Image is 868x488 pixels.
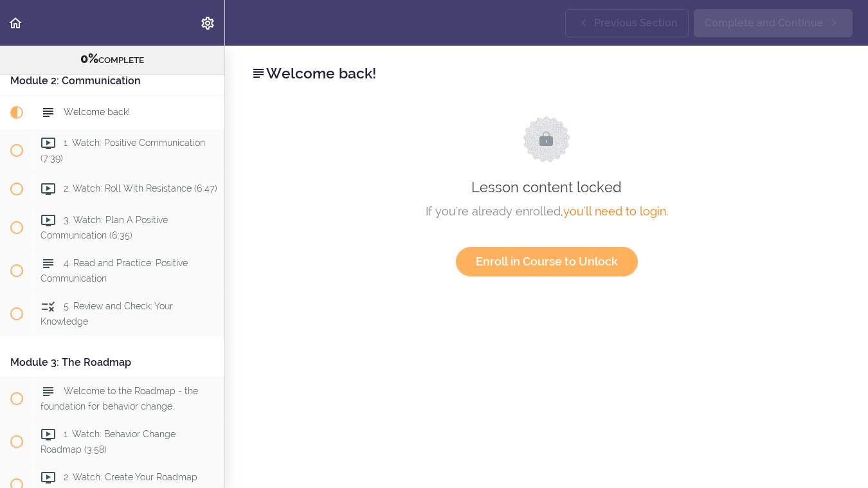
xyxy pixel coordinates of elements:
div: If you're already enrolled, . [263,202,830,221]
svg: Back to course curriculum [8,15,23,31]
span: 4. Read and Practice: Positive Communication [41,258,188,283]
span: Welcome back! [64,107,130,117]
h2: Welcome back! [251,62,842,84]
span: 2. Watch: Roll With Resistance (6:47) [64,183,217,194]
svg: Settings Menu [200,15,215,31]
span: Previous Section [594,15,678,31]
div: COMPLETE [16,51,208,68]
span: Welcome to the Roadmap - the foundation for behavior change. [41,386,198,411]
a: Previous Section [565,9,689,37]
span: 0% [80,51,98,66]
span: 1. Watch: Behavior Change Roadmap (3:58) [41,429,176,454]
a: you'll need to login [563,204,666,218]
a: Complete and Continue [694,9,853,37]
span: 3. Watch: Plan A Positive Communication (6:35) [41,215,168,240]
span: 5. Review and Check: Your Knowledge [41,301,173,326]
span: Complete and Continue [705,15,824,31]
a: Enroll in Course to Unlock [456,247,638,276]
span: 1. Watch: Positive Communication (7:39) [41,138,205,163]
div: Lesson content locked [263,116,830,276]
